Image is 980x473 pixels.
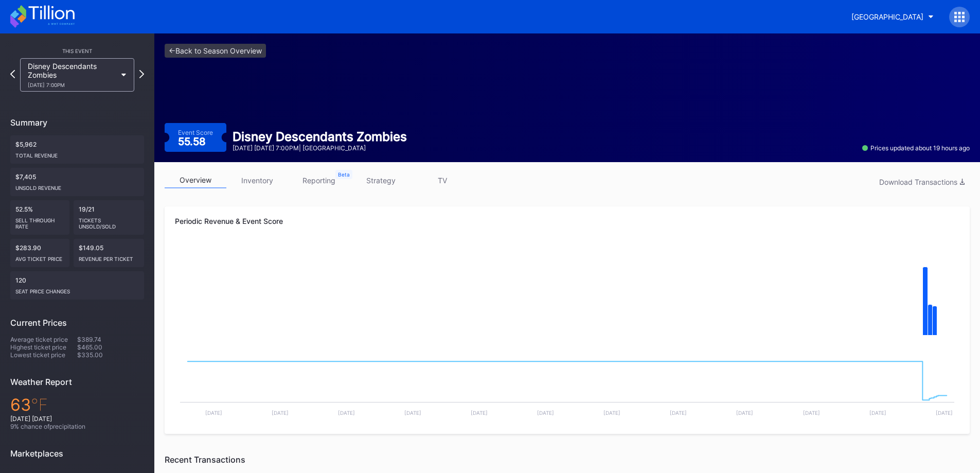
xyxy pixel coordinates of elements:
div: Revenue per ticket [79,252,139,262]
div: Marketplaces [10,448,144,459]
div: Periodic Revenue & Event Score [175,217,959,225]
text: [DATE] [537,410,554,416]
div: [GEOGRAPHIC_DATA] [851,12,923,21]
a: <-Back to Season Overview [165,44,266,58]
div: Summary [10,117,144,128]
div: 52.5% [10,200,69,235]
div: Current Prices [10,318,144,328]
div: Highest ticket price [10,343,77,351]
div: Lowest ticket price [10,351,77,359]
text: [DATE] [471,410,488,416]
text: [DATE] [736,410,753,416]
a: strategy [350,172,412,188]
a: TV [412,172,473,188]
text: [DATE] [338,410,355,416]
div: seat price changes [15,284,139,294]
div: Prices updated about 19 hours ago [862,144,970,152]
div: $7,405 [10,168,144,196]
div: $149.05 [74,239,144,267]
div: $335.00 [77,351,144,359]
text: [DATE] [603,410,620,416]
div: [DATE] [DATE] [10,415,144,423]
div: 120 [10,271,144,300]
a: overview [165,172,226,188]
div: [DATE] 7:00PM [28,82,116,88]
div: $283.90 [10,239,69,267]
text: [DATE] [272,410,289,416]
text: [DATE] [670,410,687,416]
svg: Chart title [175,243,959,346]
div: Disney Descendants Zombies [233,129,407,144]
div: Recent Transactions [165,454,970,465]
div: Download Transactions [879,178,965,186]
div: $465.00 [77,343,144,351]
div: 63 [10,395,144,415]
span: ℉ [31,395,48,415]
a: inventory [226,172,288,188]
div: [DATE] [DATE] 7:00PM | [GEOGRAPHIC_DATA] [233,144,407,152]
div: $389.74 [77,336,144,343]
div: Event Score [178,129,213,136]
div: Sell Through Rate [15,213,64,230]
div: Tickets Unsold/Sold [79,213,139,230]
div: This Event [10,48,144,54]
div: 19/21 [74,200,144,235]
text: [DATE] [869,410,886,416]
div: Avg ticket price [15,252,64,262]
div: 9 % chance of precipitation [10,423,144,430]
text: [DATE] [205,410,222,416]
text: [DATE] [404,410,421,416]
text: [DATE] [936,410,953,416]
div: Average ticket price [10,336,77,343]
text: [DATE] [803,410,820,416]
div: Weather Report [10,377,144,387]
button: Download Transactions [874,175,970,189]
div: Total Revenue [15,148,139,159]
div: 55.58 [178,136,208,147]
button: [GEOGRAPHIC_DATA] [844,7,941,26]
div: $5,962 [10,135,144,164]
a: reporting [288,172,350,188]
div: Unsold Revenue [15,181,139,191]
svg: Chart title [175,346,959,424]
div: Disney Descendants Zombies [28,62,116,88]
